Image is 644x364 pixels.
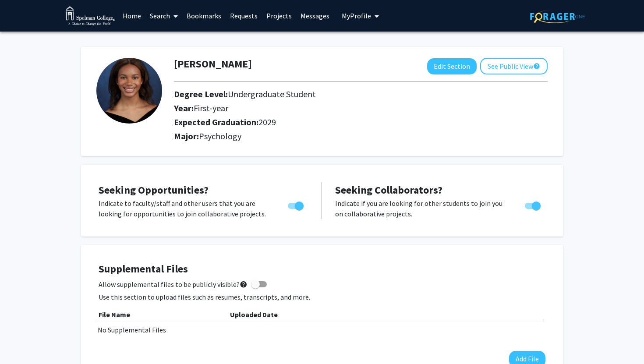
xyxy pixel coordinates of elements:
img: Profile Picture [96,58,162,124]
mat-icon: help [240,279,248,290]
iframe: Chat [7,325,37,357]
b: File Name [99,310,130,319]
img: Spelman College Logo [66,6,115,26]
button: Edit Section [427,58,477,74]
a: Requests [226,0,262,31]
div: No Supplemental Files [98,325,546,335]
span: First-year [194,102,228,113]
span: Seeking Collaborators? [335,183,442,197]
mat-icon: help [533,61,540,71]
button: See Public View [480,58,548,74]
a: Home [118,0,145,31]
h2: Major: [174,131,548,141]
b: Uploaded Date [230,310,278,319]
h4: Supplemental Files [99,263,545,276]
div: Toggle [521,198,545,211]
span: Allow supplemental files to be publicly visible? [99,279,248,290]
img: ForagerOne Logo [530,10,585,23]
span: My Profile [342,11,371,20]
h2: Degree Level: [174,89,499,99]
span: Seeking Opportunities? [99,183,209,197]
h2: Expected Graduation: [174,117,499,127]
div: Toggle [284,198,308,211]
p: Indicate to faculty/staff and other users that you are looking for opportunities to join collabor... [99,198,271,219]
a: Search [145,0,182,31]
a: Projects [262,0,296,31]
span: 2029 [258,117,276,127]
h1: [PERSON_NAME] [174,58,252,71]
p: Indicate if you are looking for other students to join you on collaborative projects. [335,198,508,219]
span: Undergraduate Student [228,88,316,99]
span: Psychology [199,131,241,141]
a: Bookmarks [182,0,226,31]
p: Use this section to upload files such as resumes, transcripts, and more. [99,292,545,302]
a: Messages [296,0,334,31]
h2: Year: [174,103,499,113]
